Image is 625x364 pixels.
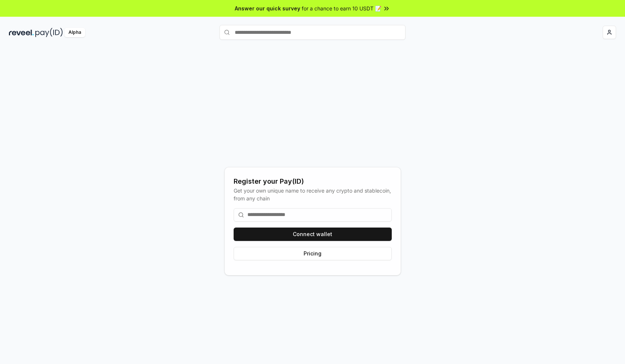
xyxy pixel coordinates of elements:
[234,176,392,187] div: Register your Pay(ID)
[234,247,392,260] button: Pricing
[64,28,85,37] div: Alpha
[9,28,34,37] img: reveel_dark
[302,4,381,12] span: for a chance to earn 10 USDT 📝
[235,4,300,12] span: Answer our quick survey
[234,228,392,241] button: Connect wallet
[234,187,392,202] div: Get your own unique name to receive any crypto and stablecoin, from any chain
[35,28,63,37] img: pay_id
